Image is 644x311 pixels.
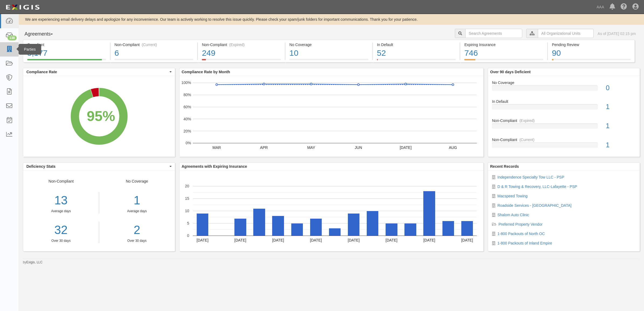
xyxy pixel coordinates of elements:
[27,47,106,59] div: 5,177
[289,42,368,47] div: No Coverage
[497,213,529,217] a: Shalom Auto Clinic
[552,42,631,47] div: Pending Review
[464,42,543,47] div: Expiring Insurance
[490,164,519,169] b: Recent Records
[183,129,191,133] text: 20%
[8,36,17,40] div: 138
[142,42,157,47] div: (Current)
[234,238,246,242] text: [DATE]
[465,29,522,38] input: Search Agreements
[19,44,41,55] div: Parties
[115,42,193,47] div: Non-Compliant (Current)
[103,192,171,209] div: 1
[519,137,534,142] div: (Current)
[497,194,528,198] a: Macspeed Towing
[355,145,362,150] text: JUN
[602,140,640,150] div: 1
[461,238,473,242] text: [DATE]
[602,121,640,131] div: 1
[348,238,360,242] text: [DATE]
[115,47,193,59] div: 6
[497,184,577,189] a: D & R Towing & Recovery, LLC-Lafayette - PSP
[377,42,456,47] div: In Default
[182,70,230,74] b: Compliance Rate by Month
[464,47,543,59] div: 746
[492,118,636,137] a: Non-Compliant(Expired)1
[488,118,640,123] div: Non-Compliant
[492,137,636,152] a: Non-Compliant(Current)1
[552,47,631,59] div: 90
[179,76,483,157] svg: A chart.
[185,196,189,201] text: 15
[182,164,247,169] b: Agreements with Expiring Insurance
[23,222,99,239] a: 32
[202,42,281,47] div: Non-Compliant (Expired)
[602,102,640,112] div: 1
[519,118,535,123] div: (Expired)
[260,145,268,150] text: APR
[27,42,106,47] div: Compliant
[423,238,435,242] text: [DATE]
[213,145,221,150] text: MAR
[23,179,99,243] div: Non-Compliant
[602,83,640,93] div: 0
[181,81,191,85] text: 100%
[103,239,171,243] div: Over 30 days
[23,192,99,209] div: 13
[187,233,189,238] text: 0
[373,59,460,63] a: In Default52
[183,117,191,121] text: 40%
[272,238,284,242] text: [DATE]
[460,59,547,63] a: Expiring Insurance746
[538,29,594,38] input: All Organizational Units
[310,238,322,242] text: [DATE]
[198,59,285,63] a: Non-Compliant(Expired)249
[185,209,189,213] text: 10
[183,105,191,109] text: 60%
[197,238,209,242] text: [DATE]
[386,238,397,242] text: [DATE]
[488,80,640,85] div: No Coverage
[548,59,635,63] a: Pending Review90
[23,209,99,214] div: Average days
[103,209,171,214] div: Average days
[594,2,607,12] a: AAA
[621,4,627,10] i: Help Center - Complianz
[285,59,372,63] a: No Coverage10
[488,99,640,104] div: In Default
[103,222,171,239] a: 2
[23,76,175,157] svg: A chart.
[87,106,115,126] div: 95%
[488,137,640,142] div: Non-Compliant
[23,59,110,63] a: Compliant5,177
[19,17,644,22] div: We are experiencing email delivery delays and apologize for any inconvenience. Our team is active...
[202,47,281,59] div: 249
[26,69,168,75] span: Compliance Rate
[497,232,545,236] a: 1-800 Packouts of North OC
[449,145,457,150] text: AUG
[4,2,41,12] img: logo-5460c22ac91f19d4615b14bd174203de0afe785f0fc80cf4dbbc73dc1793850b.png
[179,170,483,251] svg: A chart.
[497,203,572,208] a: Roadside Services - [GEOGRAPHIC_DATA]
[23,260,43,265] small: by
[23,239,99,243] div: Over 30 days
[26,164,168,169] span: Deficiency Stats
[492,99,636,118] a: In Default1
[186,141,191,145] text: 0%
[26,260,43,264] a: Exigis, LLC
[377,47,456,59] div: 52
[289,47,368,59] div: 10
[497,241,552,245] a: 1-800 Packouts of Inland Empire
[490,70,531,74] b: Over 90 days Deficient
[183,93,191,97] text: 80%
[23,163,175,170] button: Deficiency Stats
[307,145,315,150] text: MAY
[23,29,63,40] button: Agreements
[400,145,411,150] text: [DATE]
[110,59,198,63] a: Non-Compliant(Current)6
